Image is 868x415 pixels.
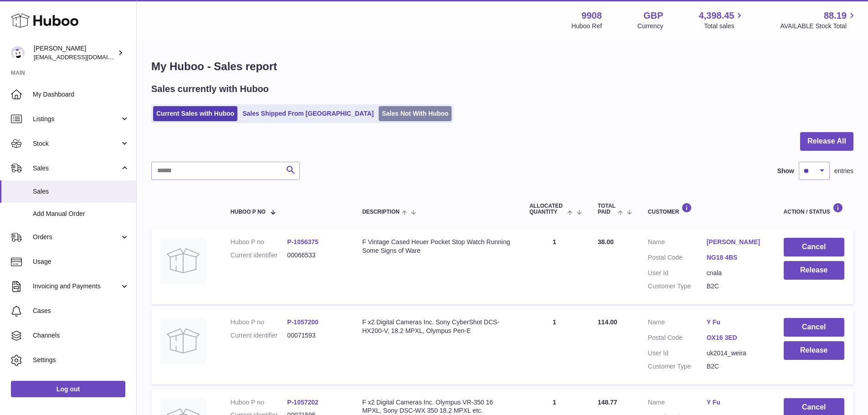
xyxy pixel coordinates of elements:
[231,209,266,215] span: Huboo P no
[648,238,707,249] dt: Name
[571,22,602,31] div: Huboo Ref
[777,167,794,175] label: Show
[598,238,614,246] span: 38.00
[800,132,853,151] button: Release All
[33,164,120,173] span: Sales
[11,381,125,397] a: Log out
[707,253,765,262] a: NG18 4BS
[581,10,602,22] strong: 9908
[529,203,565,215] span: ALLOCATED Quantity
[160,318,206,364] img: no-photo.jpg
[643,10,663,22] strong: GBP
[648,269,707,277] dt: User Id
[648,253,707,264] dt: Postal Code
[151,59,853,74] h1: My Huboo - Sales report
[33,307,129,315] span: Cases
[598,203,616,215] span: Total paid
[362,318,511,335] div: F x2 Digital Cameras Inc. Sony CyberShot DCS-HX200-V, 18.2 MPXL, Olympus Pen-E
[699,10,745,31] a: 4,398.45 Total sales
[160,238,206,283] img: no-photo.jpg
[707,349,765,358] dd: uk2014_weira
[707,282,765,291] dd: B2C
[707,398,765,407] a: Y Fu
[231,238,288,246] dt: Huboo P no
[287,251,344,260] dd: 00066533
[287,238,318,246] a: P-1056375
[33,356,129,364] span: Settings
[34,53,134,61] span: [EMAIL_ADDRESS][DOMAIN_NAME]
[33,282,120,291] span: Invoicing and Payments
[33,210,129,218] span: Add Manual Order
[780,10,857,31] a: 88.19 AVAILABLE Stock Total
[231,251,288,260] dt: Current identifier
[287,318,318,326] a: P-1057200
[780,22,857,31] span: AVAILABLE Stock Total
[648,318,707,329] dt: Name
[704,22,745,31] span: Total sales
[33,187,129,196] span: Sales
[648,282,707,291] dt: Customer Type
[648,333,707,344] dt: Postal Code
[784,261,844,280] button: Release
[11,46,25,60] img: internalAdmin-9908@internal.huboo.com
[520,229,589,304] td: 1
[824,10,847,22] span: 88.19
[784,318,844,337] button: Cancel
[520,309,589,384] td: 1
[231,398,288,407] dt: Huboo P no
[287,331,344,340] dd: 00071593
[231,318,288,327] dt: Huboo P no
[33,233,120,241] span: Orders
[287,399,318,406] a: P-1057202
[33,115,120,123] span: Listings
[33,139,120,148] span: Stock
[239,106,377,121] a: Sales Shipped From [GEOGRAPHIC_DATA]
[707,318,765,327] a: Y Fu
[648,203,765,215] div: Customer
[34,44,116,61] div: [PERSON_NAME]
[648,349,707,358] dt: User Id
[151,83,269,95] h2: Sales currently with Huboo
[648,362,707,371] dt: Customer Type
[648,398,707,409] dt: Name
[379,106,452,121] a: Sales Not With Huboo
[231,331,288,340] dt: Current identifier
[362,238,511,255] div: F Vintage Cased Heuer Pocket Stop Watch Running Some Signs of Ware
[784,203,844,215] div: Action / Status
[33,331,129,340] span: Channels
[834,167,853,175] span: entries
[707,269,765,277] dd: cnala
[784,341,844,360] button: Release
[598,318,617,326] span: 114.00
[598,399,617,406] span: 148.77
[362,209,400,215] span: Description
[33,90,129,99] span: My Dashboard
[153,106,237,121] a: Current Sales with Huboo
[707,238,765,246] a: [PERSON_NAME]
[707,333,765,342] a: OX16 3ED
[784,238,844,256] button: Cancel
[699,10,734,22] span: 4,398.45
[707,362,765,371] dd: B2C
[33,257,129,266] span: Usage
[637,22,663,31] div: Currency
